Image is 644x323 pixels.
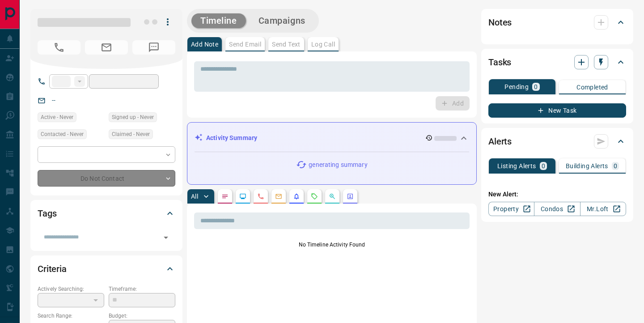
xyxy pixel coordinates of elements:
[250,13,314,28] button: Campaigns
[488,202,534,216] a: Property
[191,13,246,28] button: Timeline
[191,41,218,47] p: Add Note
[191,193,198,200] p: All
[504,84,529,90] p: Pending
[221,193,229,200] svg: Notes
[38,262,67,276] h2: Criteria
[580,202,626,216] a: Mr.Loft
[239,193,246,200] svg: Lead Browsing Activity
[488,131,626,152] div: Alerts
[38,285,104,293] p: Actively Searching:
[112,113,154,122] span: Signed up - Never
[614,163,617,169] p: 0
[488,134,512,149] h2: Alerts
[347,193,354,200] svg: Agent Actions
[38,258,175,280] div: Criteria
[194,241,470,249] p: No Timeline Activity Found
[38,40,80,55] span: No Number
[497,163,536,169] p: Listing Alerts
[488,55,511,69] h2: Tasks
[257,193,264,200] svg: Calls
[38,312,104,320] p: Search Range:
[109,285,175,293] p: Timeframe:
[38,203,175,224] div: Tags
[488,103,626,118] button: New Task
[488,190,626,199] p: New Alert:
[41,113,73,122] span: Active - Never
[488,12,626,33] div: Notes
[41,130,84,139] span: Contacted - Never
[329,193,336,200] svg: Opportunities
[195,130,469,146] div: Activity Summary
[109,312,175,320] p: Budget:
[542,163,545,169] p: 0
[132,40,175,55] span: No Number
[576,84,608,90] p: Completed
[534,202,580,216] a: Condos
[38,170,175,187] div: Do Not Contact
[488,15,512,30] h2: Notes
[293,193,300,200] svg: Listing Alerts
[160,231,172,244] button: Open
[52,97,55,104] a: --
[566,163,608,169] p: Building Alerts
[534,84,538,90] p: 0
[488,51,626,73] div: Tasks
[311,193,318,200] svg: Requests
[206,133,257,143] p: Activity Summary
[38,206,56,221] h2: Tags
[275,193,282,200] svg: Emails
[85,40,128,55] span: No Email
[309,160,367,170] p: generating summary
[112,130,150,139] span: Claimed - Never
